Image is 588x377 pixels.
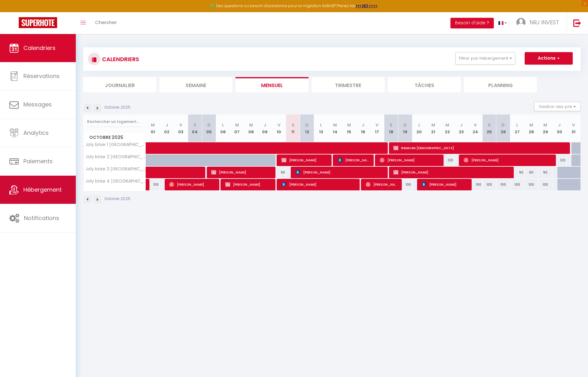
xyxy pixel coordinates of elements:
[512,12,567,34] a: ... NRJ INVEST
[431,122,435,128] abbr: M
[440,115,454,142] th: 22
[488,122,491,128] abbr: S
[225,179,272,190] span: [PERSON_NAME]
[482,115,496,142] th: 25
[573,19,581,27] img: logout
[314,115,328,142] th: 13
[398,115,412,142] th: 19
[264,122,266,128] abbr: J
[23,186,62,193] span: Hébergement
[460,122,463,128] abbr: J
[160,115,174,142] th: 02
[300,115,314,142] th: 12
[510,179,524,190] div: 100
[366,179,398,190] span: [PERSON_NAME]
[390,122,392,128] abbr: S
[356,3,377,8] a: >>> ICI <<<<
[524,115,538,142] th: 28
[440,154,454,166] div: 120
[166,122,168,128] abbr: J
[502,122,505,128] abbr: D
[85,142,147,147] span: Joly brise 1 [GEOGRAPHIC_DATA]/[GEOGRAPHIC_DATA]
[202,115,216,142] th: 05
[320,122,322,128] abbr: L
[530,18,559,26] span: NRJ INVEST
[543,122,547,128] abbr: M
[19,17,57,28] img: Super Booking
[412,115,426,142] th: 20
[281,154,328,166] span: [PERSON_NAME]
[272,167,286,178] div: 90
[347,122,351,128] abbr: M
[538,179,552,190] div: 100
[179,122,182,128] abbr: V
[510,115,524,142] th: 27
[525,52,573,65] button: Actions
[356,115,370,142] th: 16
[230,115,244,142] th: 07
[87,116,142,127] input: Rechercher un logement...
[281,179,356,190] span: [PERSON_NAME]
[104,105,130,110] p: Octobre 2025
[90,12,121,34] a: Chercher
[388,77,461,92] li: Tâches
[236,77,309,92] li: Mensuel
[159,77,232,92] li: Semaine
[211,166,272,178] span: [PERSON_NAME]
[244,115,258,142] th: 08
[342,115,356,142] th: 15
[23,44,56,52] span: Calendriers
[454,115,468,142] th: 23
[468,115,482,142] th: 24
[572,122,575,128] abbr: V
[169,179,216,190] span: [PERSON_NAME]
[468,179,482,190] div: 100
[188,115,202,142] th: 04
[393,142,566,154] span: Réservée [DEMOGRAPHIC_DATA]
[538,167,552,178] div: 90
[496,115,510,142] th: 26
[384,115,398,142] th: 18
[464,154,552,166] span: [PERSON_NAME]
[328,115,342,142] th: 14
[404,122,407,128] abbr: D
[84,133,146,142] span: Octobre 2025
[524,167,538,178] div: 90
[207,122,211,128] abbr: D
[295,166,384,178] span: [PERSON_NAME]
[312,77,385,92] li: Trimestre
[292,122,294,128] abbr: S
[146,115,160,142] th: 01
[496,179,510,190] div: 100
[482,179,496,190] div: 100
[529,122,533,128] abbr: M
[85,167,147,171] span: Joly brise 3 [GEOGRAPHIC_DATA]/CHU
[516,122,518,128] abbr: L
[146,179,160,190] div: 100
[393,166,510,178] span: [PERSON_NAME]
[552,115,566,142] th: 30
[338,154,370,166] span: [PERSON_NAME]
[450,18,494,28] button: Besoin d'aide ?
[380,154,440,166] span: [PERSON_NAME]
[421,179,468,190] span: [PERSON_NAME]
[305,122,309,128] abbr: D
[552,154,566,166] div: 120
[376,122,378,128] abbr: V
[235,122,239,128] abbr: M
[174,115,188,142] th: 03
[398,179,412,190] div: 100
[538,115,552,142] th: 29
[445,122,449,128] abbr: M
[455,52,515,65] button: Filtrer par hébergement
[23,129,49,137] span: Analytics
[524,179,538,190] div: 100
[104,196,130,202] p: Octobre 2025
[95,19,117,26] span: Chercher
[558,122,561,128] abbr: J
[222,122,224,128] abbr: L
[85,179,147,184] span: Joly brise 4 [GEOGRAPHIC_DATA]/CHU
[258,115,272,142] th: 09
[272,115,286,142] th: 10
